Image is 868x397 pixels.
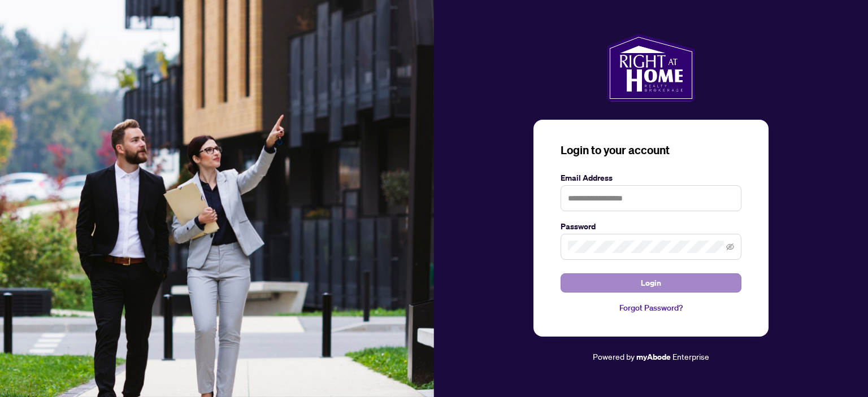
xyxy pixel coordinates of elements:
a: Forgot Password? [561,302,741,314]
span: Login [641,274,661,292]
span: Enterprise [672,351,709,361]
label: Password [561,220,741,233]
a: myAbode [636,351,671,363]
label: Email Address [561,172,741,184]
span: Powered by [593,351,635,361]
span: eye-invisible [726,243,734,251]
img: ma-logo [607,34,695,102]
button: Login [561,273,741,293]
h3: Login to your account [561,142,741,158]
